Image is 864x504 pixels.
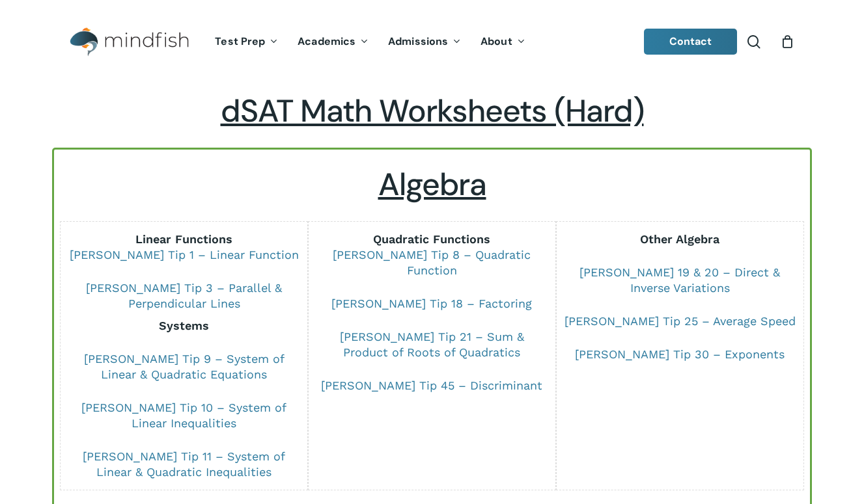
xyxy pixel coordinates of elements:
a: [PERSON_NAME] Tip 10 – System of Linear Inequalities [81,401,286,430]
a: Admissions [378,36,471,47]
a: Cart [780,34,794,49]
a: [PERSON_NAME] Tip 45 – Discriminant [321,378,542,392]
a: [PERSON_NAME] Tip 25 – Average Speed [564,314,796,328]
strong: Linear Functions [135,232,232,246]
span: Admissions [388,34,448,48]
span: Contact [669,34,712,48]
a: [PERSON_NAME] Tip 11 – System of Linear & Quadratic Inequalities [83,449,285,479]
a: Contact [644,29,738,55]
strong: Quadratic Functions [373,232,490,246]
span: Test Prep [215,34,265,48]
a: Test Prep [205,36,288,47]
b: Systems [159,319,209,332]
header: Main Menu [52,18,812,66]
a: [PERSON_NAME] Tip 9 – System of Linear & Quadratic Equations [84,352,285,381]
span: Academics [298,34,355,48]
span: About [481,34,512,48]
a: Academics [288,36,378,47]
span: dSAT Math Worksheets (Hard) [221,90,644,131]
a: [PERSON_NAME] Tip 18 – Factoring [331,297,532,310]
nav: Main Menu [205,18,535,66]
a: [PERSON_NAME] Tip 1 – Linear Function [70,248,299,261]
a: About [471,36,535,47]
a: [PERSON_NAME] Tip 21 – Sum & Product of Roots of Quadratics [340,330,524,359]
b: Other Algebra [640,232,719,246]
u: Algebra [378,164,486,205]
a: [PERSON_NAME] Tip 3 – Parallel & Perpendicular Lines [86,281,282,310]
a: [PERSON_NAME] 19 & 20 – Direct & Inverse Variations [579,265,780,295]
a: [PERSON_NAME] Tip 8 – Quadratic Function [333,248,531,277]
a: [PERSON_NAME] Tip 30 – Exponents [575,347,785,361]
